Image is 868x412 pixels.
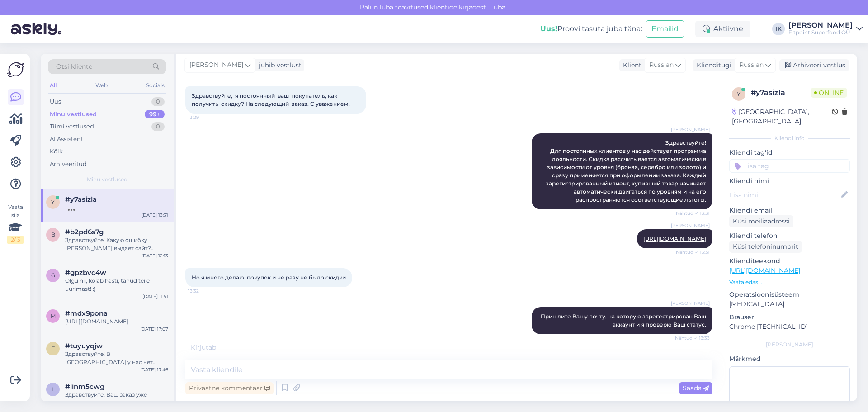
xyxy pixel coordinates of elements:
[730,190,840,200] input: Lisa nimi
[729,290,850,299] p: Operatsioonisüsteem
[51,199,55,205] span: y
[739,60,764,70] span: Russian
[540,24,557,33] b: Uus!
[52,345,55,352] span: t
[643,235,706,242] a: [URL][DOMAIN_NAME]
[729,278,850,286] p: Vaata edasi ...
[192,92,350,107] span: Здравствуйте, я постоянный ваш покупатель, как получить скидку? На следующий заказ. С уважением.
[540,24,642,34] div: Proovi tasuta juba täna:
[695,21,750,37] div: Aktiivne
[65,236,168,252] div: Здравствуйте! Какую ошибку [PERSON_NAME] выдает сайт? Отсутвие товара, неправильно указаны данные...
[65,350,168,366] div: Здравствуйте! В [GEOGRAPHIC_DATA] у нас нет магазина, но Вы можете оформить заказ.
[51,313,56,319] span: m
[811,88,847,98] span: Online
[7,61,24,78] img: Askly Logo
[142,212,168,218] div: [DATE] 13:31
[729,299,850,309] p: [MEDICAL_DATA]
[7,236,24,244] div: 2 / 3
[50,97,61,106] div: Uus
[50,147,63,156] div: Kõik
[646,20,684,38] button: Emailid
[729,266,800,275] a: [URL][DOMAIN_NAME]
[188,288,222,294] span: 13:32
[50,160,87,169] div: Arhiveeritud
[729,256,850,266] p: Klienditeekond
[541,313,708,328] span: Пришлите Вашу почту, на которую зарегестрирован Ваш аккаунт и я проверю Ваш статус.
[729,322,850,331] p: Chrome [TECHNICAL_ID]
[729,354,850,364] p: Märkmed
[65,195,97,204] span: #y7asizla
[788,22,853,29] div: [PERSON_NAME]
[729,206,850,215] p: Kliendi email
[87,175,127,184] span: Minu vestlused
[676,249,710,256] span: Nähtud ✓ 13:31
[50,135,83,144] div: AI Assistent
[788,29,853,36] div: Fitpoint Superfood OÜ
[65,228,104,236] span: #b2pd6s7g
[729,313,850,322] p: Brauser
[729,215,793,227] div: Küsi meiliaadressi
[779,59,849,71] div: Arhiveeri vestlus
[729,159,850,173] input: Lisa tag
[737,90,741,97] span: y
[729,341,850,349] div: [PERSON_NAME]
[671,300,710,307] span: [PERSON_NAME]
[7,203,24,244] div: Vaata siia
[693,61,731,70] div: Klienditugi
[729,148,850,157] p: Kliendi tag'id
[94,80,109,91] div: Web
[65,269,106,277] span: #gpzbvc4w
[788,22,863,36] a: [PERSON_NAME]Fitpoint Superfood OÜ
[729,231,850,241] p: Kliendi telefon
[676,210,710,217] span: Nähtud ✓ 13:31
[683,384,709,392] span: Saada
[772,23,785,35] div: IK
[188,114,222,121] span: 13:29
[729,241,802,253] div: Küsi telefoninumbrit
[729,176,850,186] p: Kliendi nimi
[751,87,811,98] div: # y7asizla
[255,61,302,70] div: juhib vestlust
[732,107,832,126] div: [GEOGRAPHIC_DATA], [GEOGRAPHIC_DATA]
[671,126,710,133] span: [PERSON_NAME]
[65,309,108,317] span: #mdx9pona
[65,317,168,326] div: [URL][DOMAIN_NAME]
[487,3,508,11] span: Luba
[142,252,168,259] div: [DATE] 12:13
[65,391,168,407] div: Здравствуйте! Ваш заказ уже собран и [DATE] будет отправлен.
[729,134,850,142] div: Kliendi info
[185,382,274,394] div: Privaatne kommentaar
[140,326,168,332] div: [DATE] 17:07
[56,62,92,71] span: Otsi kliente
[151,97,165,106] div: 0
[50,122,94,131] div: Tiimi vestlused
[192,274,346,281] span: Но я много делаю покупок и не разу не было скидки
[189,60,243,70] span: [PERSON_NAME]
[144,80,166,91] div: Socials
[65,342,103,350] span: #tuyuyqjw
[671,222,710,229] span: [PERSON_NAME]
[51,272,55,279] span: g
[50,110,97,119] div: Minu vestlused
[185,343,712,352] div: Kirjutab
[619,61,642,70] div: Klient
[65,277,168,293] div: Olgu nii, kõlab hästi, tänud teile uurimast! :)
[145,110,165,119] div: 99+
[675,335,710,341] span: Nähtud ✓ 13:33
[65,383,104,391] span: #linm5cwg
[151,122,165,131] div: 0
[216,343,217,351] span: .
[142,293,168,300] div: [DATE] 11:51
[52,386,55,393] span: l
[48,80,58,91] div: All
[649,60,674,70] span: Russian
[51,231,55,238] span: b
[140,366,168,373] div: [DATE] 13:46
